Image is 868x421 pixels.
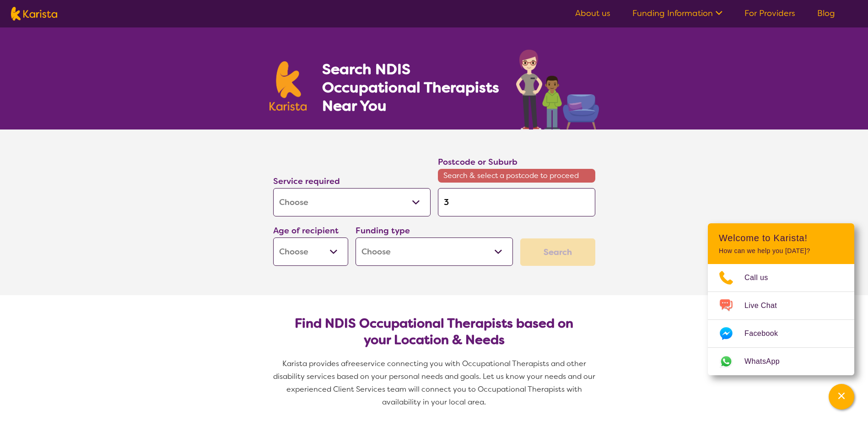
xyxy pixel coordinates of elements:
[817,8,835,19] a: Blog
[708,348,854,375] a: Web link opens in a new tab.
[829,384,854,410] button: Channel Menu
[345,359,360,368] span: free
[719,232,843,243] h2: Welcome to Karista!
[744,8,795,19] a: For Providers
[744,299,788,313] span: Live Chat
[516,49,599,130] img: occupational-therapy
[708,223,854,375] div: Channel Menu
[708,264,854,375] ul: Choose channel
[438,157,518,167] label: Postcode or Suburb
[356,225,410,236] label: Funding type
[322,60,500,115] h1: Search NDIS Occupational Therapists Near You
[270,61,307,111] img: Karista logo
[719,247,843,255] p: How can we help you [DATE]?
[632,8,722,19] a: Funding Information
[273,359,597,407] span: service connecting you with Occupational Therapists and other disability services based on your p...
[438,188,595,216] input: Type
[273,176,340,187] label: Service required
[575,8,610,19] a: About us
[11,7,57,21] img: Karista logo
[280,315,588,348] h2: Find NDIS Occupational Therapists based on your Location & Needs
[744,271,779,285] span: Call us
[438,169,595,183] span: Search & select a postcode to proceed
[744,355,791,368] span: WhatsApp
[273,225,339,236] label: Age of recipient
[282,359,345,368] span: Karista provides a
[744,327,789,340] span: Facebook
